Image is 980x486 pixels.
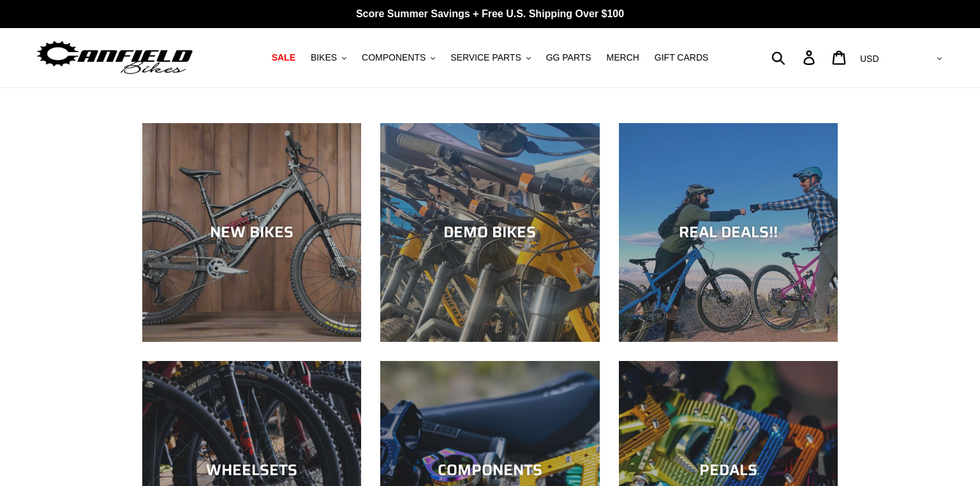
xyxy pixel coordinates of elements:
[546,52,591,63] span: GG PARTS
[607,52,639,63] span: MERCH
[380,461,599,480] div: COMPONENTS
[304,49,353,66] button: BIKES
[655,52,709,63] span: GIFT CARDS
[272,52,295,63] span: SALE
[355,49,442,66] button: COMPONENTS
[35,38,195,78] img: Canfield Bikes
[142,223,361,242] div: NEW BIKES
[648,49,715,66] a: GIFT CARDS
[619,461,838,480] div: PEDALS
[540,49,598,66] a: GG PARTS
[619,223,838,242] div: REAL DEALS!!
[619,123,838,342] a: REAL DEALS!!
[380,223,599,242] div: DEMO BIKES
[380,123,599,342] a: DEMO BIKES
[450,52,521,63] span: SERVICE PARTS
[600,49,646,66] a: MERCH
[311,52,337,63] span: BIKES
[142,461,361,480] div: WHEELSETS
[265,49,302,66] a: SALE
[778,43,811,71] input: Search
[362,52,426,63] span: COMPONENTS
[444,49,537,66] button: SERVICE PARTS
[142,123,361,342] a: NEW BIKES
